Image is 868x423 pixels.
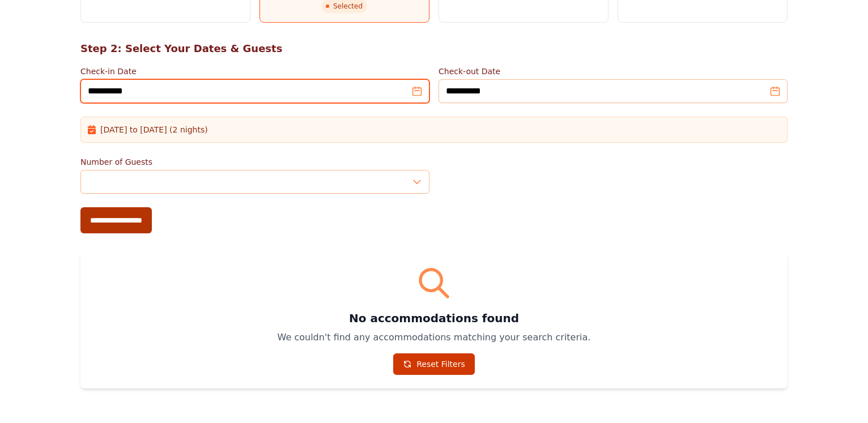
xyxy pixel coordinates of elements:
[80,156,429,168] label: Number of Guests
[393,353,475,375] a: Reset Filters
[80,41,788,57] h2: Step 2: Select Your Dates & Guests
[439,66,788,77] label: Check-out Date
[94,310,774,326] h3: No accommodations found
[100,124,208,135] span: [DATE] to [DATE] (2 nights)
[94,331,774,344] p: We couldn't find any accommodations matching your search criteria.
[80,66,429,77] label: Check-in Date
